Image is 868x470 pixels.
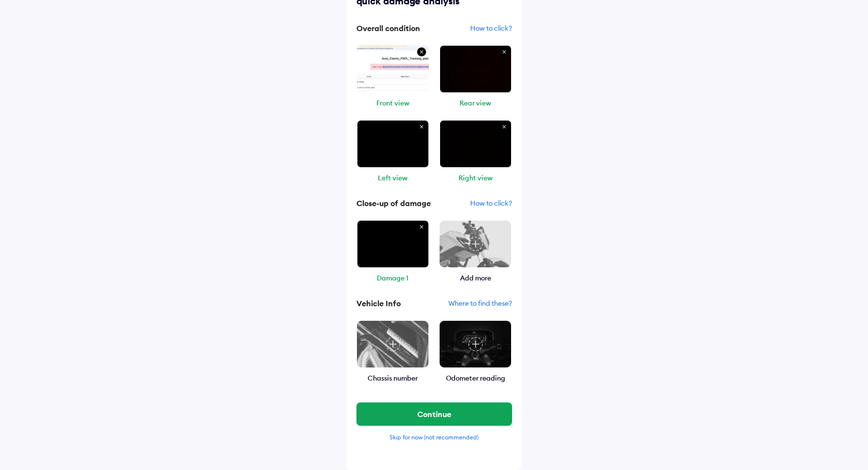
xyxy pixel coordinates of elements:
[470,199,512,208] span: How to click?
[468,337,483,351] img: add-image.svg
[440,120,512,168] img: Right view
[356,434,512,441] div: Skip for now (not recommended)
[439,273,512,283] div: Add more
[356,402,512,426] button: Continue
[356,45,429,93] img: Front view
[439,373,512,383] div: Odometer reading
[356,198,512,208] div: Close-up of damage
[439,98,512,108] div: Rear view
[497,120,512,135] img: close-grey-bg.svg
[356,298,512,308] div: Vehicle Info
[356,173,429,183] div: Left view
[414,120,429,135] img: close-grey-bg.svg
[386,337,400,351] img: add-image.svg
[497,45,512,60] img: close-grey-bg.svg
[356,373,429,383] div: Chassis number
[439,320,512,368] img: odometer-bike.png
[357,120,429,168] img: Left view
[470,24,512,33] span: How to click?
[356,23,512,33] div: Overall condition
[356,320,429,368] img: chassis-view-bike.png
[356,273,429,283] div: Damage 1
[468,237,483,251] img: add-image.svg
[439,173,512,183] div: Right view
[440,45,512,93] img: Rear view
[356,98,429,108] div: Front view
[439,220,512,268] img: closeup-view-bike.png
[414,220,429,235] img: close-grey-bg.svg
[448,299,512,308] span: Where to find these?
[414,45,429,60] img: close-grey-bg.svg
[357,220,429,268] img: Damage 1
